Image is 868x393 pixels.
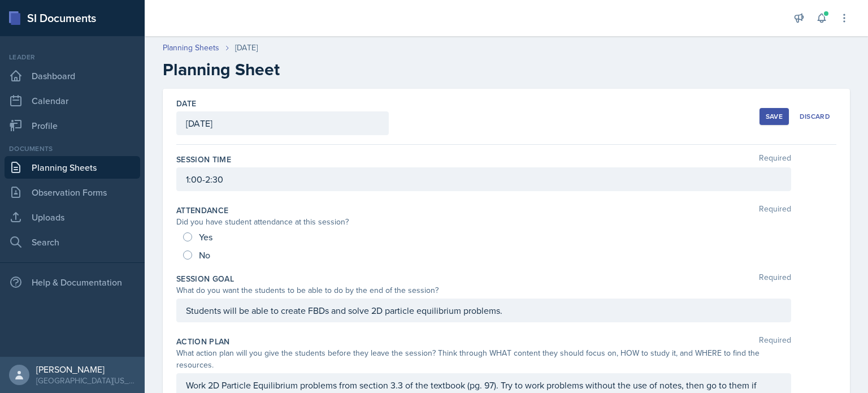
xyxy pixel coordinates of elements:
span: Yes [199,231,212,243]
span: Required [759,154,791,165]
div: Did you have student attendance at this session? [176,216,791,228]
label: Session Goal [176,273,234,284]
div: Discard [800,112,830,121]
a: Observation Forms [5,181,140,204]
span: No [199,249,210,261]
div: What action plan will you give the students before they leave the session? Think through WHAT con... [176,347,791,371]
a: Profile [5,114,140,137]
p: Students will be able to create FBDs and solve 2D particle equilibrium problems. [186,304,782,317]
button: Discard [793,108,836,125]
a: Uploads [5,206,140,228]
label: Attendance [176,205,229,216]
div: [GEOGRAPHIC_DATA][US_STATE] in [GEOGRAPHIC_DATA] [36,375,136,386]
label: Action Plan [176,336,230,347]
div: Leader [5,52,140,62]
div: [PERSON_NAME] [36,364,136,375]
label: Date [176,98,196,109]
div: Help & Documentation [5,271,140,293]
a: Dashboard [5,64,140,87]
h2: Planning Sheet [163,59,850,80]
div: Save [766,112,783,121]
span: Required [759,336,791,347]
span: Required [759,205,791,216]
div: What do you want the students to be able to do by the end of the session? [176,284,791,296]
span: Required [759,273,791,284]
button: Save [759,108,789,125]
a: Planning Sheets [163,42,219,54]
a: Search [5,231,140,253]
div: [DATE] [235,42,258,54]
label: Session Time [176,154,231,165]
a: Calendar [5,89,140,112]
p: 1:00-2:30 [186,172,782,186]
div: Documents [5,144,140,154]
a: Planning Sheets [5,156,140,179]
